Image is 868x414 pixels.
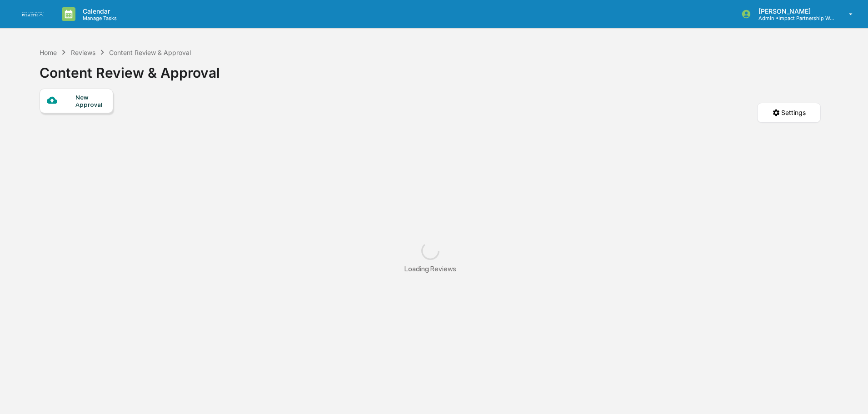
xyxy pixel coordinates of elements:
div: Content Review & Approval [40,57,220,81]
p: Manage Tasks [75,15,121,21]
p: Calendar [75,7,121,15]
p: Admin • Impact Partnership Wealth [751,15,836,21]
img: logo [22,12,44,17]
div: Content Review & Approval [109,49,191,56]
p: [PERSON_NAME] [751,7,836,15]
div: Home [40,49,57,56]
button: Settings [757,103,821,123]
div: Loading Reviews [404,264,456,273]
div: Reviews [71,49,95,56]
div: New Approval [75,94,106,108]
